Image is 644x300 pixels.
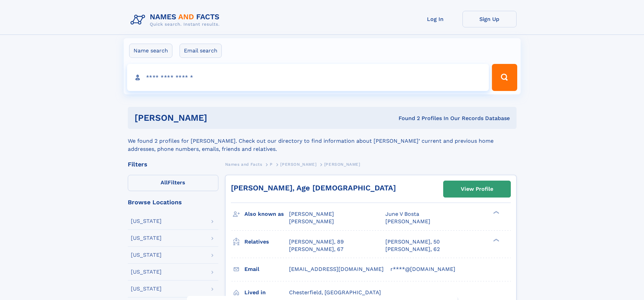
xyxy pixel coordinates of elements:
[324,162,360,167] span: [PERSON_NAME]
[461,181,493,197] div: View Profile
[303,115,510,122] div: Found 2 Profiles In Our Records Database
[385,218,430,225] span: [PERSON_NAME]
[244,208,289,220] h3: Also known as
[161,179,168,186] span: All
[128,199,218,205] div: Browse Locations
[289,266,384,272] span: [EMAIL_ADDRESS][DOMAIN_NAME]
[289,211,334,217] span: [PERSON_NAME]
[385,211,419,217] span: June V Bosta
[289,246,343,253] a: [PERSON_NAME], 67
[129,44,172,58] label: Name search
[280,162,316,167] span: [PERSON_NAME]
[128,175,218,191] label: Filters
[492,210,500,215] div: ❯
[128,11,225,29] img: Logo Names and Facts
[127,64,489,91] input: search input
[244,287,289,298] h3: Lived in
[270,162,273,167] span: P
[444,181,510,197] a: View Profile
[131,218,162,224] div: [US_STATE]
[408,11,462,27] a: Log In
[385,238,440,246] a: [PERSON_NAME], 50
[492,238,500,242] div: ❯
[131,235,162,241] div: [US_STATE]
[289,218,334,225] span: [PERSON_NAME]
[131,269,162,275] div: [US_STATE]
[131,252,162,258] div: [US_STATE]
[135,114,303,122] h1: [PERSON_NAME]
[225,160,262,168] a: Names and Facts
[385,246,440,253] a: [PERSON_NAME], 62
[280,160,316,168] a: [PERSON_NAME]
[244,236,289,248] h3: Relatives
[289,238,344,246] a: [PERSON_NAME], 89
[128,129,517,153] div: We found 2 profiles for [PERSON_NAME]. Check out our directory to find information about [PERSON_...
[289,289,381,296] span: Chesterfield, [GEOGRAPHIC_DATA]
[244,263,289,275] h3: Email
[462,11,517,27] a: Sign Up
[270,160,273,168] a: P
[128,161,218,167] div: Filters
[180,44,222,58] label: Email search
[231,184,396,192] a: [PERSON_NAME], Age [DEMOGRAPHIC_DATA]
[492,64,517,91] button: Search Button
[131,286,162,292] div: [US_STATE]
